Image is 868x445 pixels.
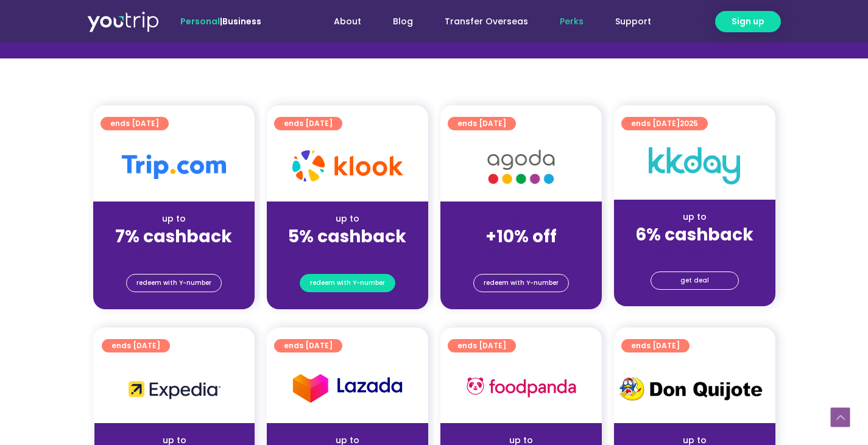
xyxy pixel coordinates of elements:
[624,246,766,259] div: (for stays only)
[300,274,395,292] a: redeem with Y-number
[277,212,418,225] div: up to
[457,339,506,352] span: ends [DATE]
[631,339,680,352] span: ends [DATE]
[448,117,516,130] a: ends [DATE]
[448,339,516,352] a: ends [DATE]
[284,339,333,352] span: ends [DATE]
[277,248,418,261] div: (for stays only)
[715,11,781,32] a: Sign up
[635,223,753,247] strong: 6% cashback
[180,15,220,27] span: Personal
[732,15,764,28] span: Sign up
[599,10,667,33] a: Support
[651,272,739,290] a: get deal
[310,275,385,292] span: redeem with Y-number
[102,339,170,352] a: ends [DATE]
[274,117,342,130] a: ends [DATE]
[115,225,232,248] strong: 7% cashback
[180,15,261,27] span: |
[288,225,406,248] strong: 5% cashback
[621,339,690,352] a: ends [DATE]
[101,117,169,130] a: ends [DATE]
[294,10,667,33] nav: Menu
[510,212,532,225] span: up to
[680,118,698,128] span: 2025
[429,10,544,33] a: Transfer Overseas
[110,117,159,130] span: ends [DATE]
[103,212,245,225] div: up to
[284,117,333,130] span: ends [DATE]
[473,274,569,292] a: redeem with Y-number
[544,10,599,33] a: Perks
[103,248,245,261] div: (for stays only)
[485,225,557,248] strong: +10% off
[457,117,506,130] span: ends [DATE]
[450,248,592,261] div: (for stays only)
[377,10,429,33] a: Blog
[624,211,766,223] div: up to
[274,339,342,352] a: ends [DATE]
[318,10,377,33] a: About
[680,272,709,289] span: get deal
[631,117,698,130] span: ends [DATE]
[222,15,261,27] a: Business
[111,339,160,352] span: ends [DATE]
[621,117,708,130] a: ends [DATE]2025
[136,275,211,292] span: redeem with Y-number
[126,274,222,292] a: redeem with Y-number
[484,275,559,292] span: redeem with Y-number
